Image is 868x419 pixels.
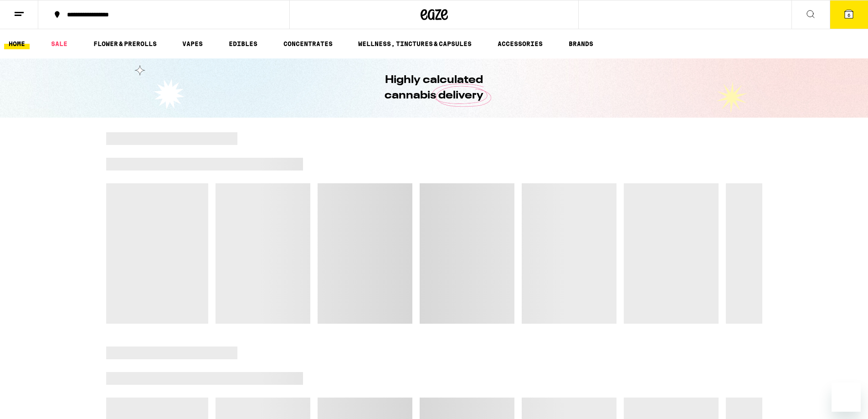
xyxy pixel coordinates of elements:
span: 6 [847,12,850,18]
a: EDIBLES [224,38,262,49]
a: CONCENTRATES [279,38,337,49]
h1: Highly calculated cannabis delivery [359,72,509,103]
a: WELLNESS, TINCTURES & CAPSULES [354,38,476,49]
a: HOME [4,38,30,49]
button: 6 [830,0,868,29]
a: VAPES [178,38,207,49]
a: FLOWER & PREROLLS [89,38,161,49]
iframe: Button to launch messaging window [832,383,861,412]
a: ACCESSORIES [493,38,547,49]
a: BRANDS [564,38,598,49]
a: SALE [46,38,72,49]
